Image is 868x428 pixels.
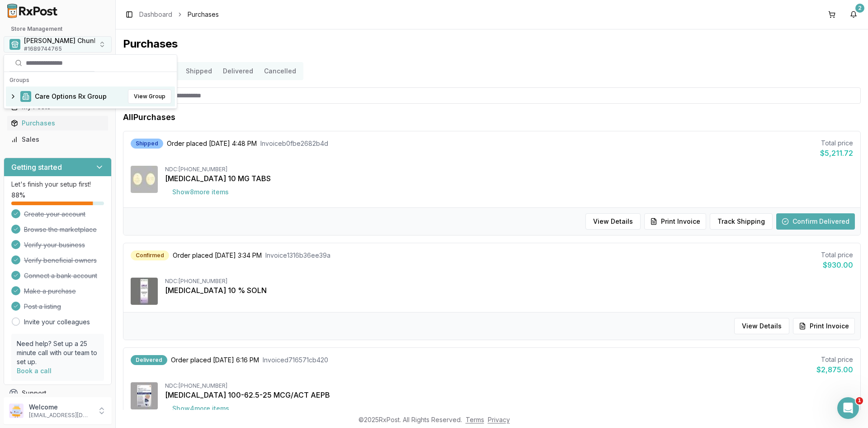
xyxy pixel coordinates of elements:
[171,356,259,365] span: Order placed [DATE] 6:16 PM
[123,37,861,51] h1: Purchases
[24,240,85,250] span: Verify your business
[734,318,789,334] button: View Details
[165,278,853,285] div: NDC: [PHONE_NUMBER]
[265,251,330,260] span: Invoice 1316b36ee39a
[793,318,855,334] button: Print Invoice
[263,356,328,365] span: Invoice d716571cb420
[17,339,99,366] p: Need help? Set up a 25 minute call with our team to set up.
[24,287,76,296] span: Make a purchase
[165,173,853,184] div: [MEDICAL_DATA] 10 MG TABS
[128,89,171,104] button: View Group
[24,36,131,45] span: [PERSON_NAME] Chunk Pharmacy
[856,397,863,404] span: 1
[644,213,706,230] button: Print Invoice
[4,116,112,130] button: Purchases
[466,416,484,423] a: Terms
[9,404,24,418] img: User avatar
[837,397,859,419] iframe: Intercom live chat
[11,135,104,144] div: Sales
[123,111,175,124] h1: All Purchases
[855,4,864,13] div: 2
[260,139,328,148] span: Invoice b0fbe2682b4d
[24,256,97,265] span: Verify beneficial owners
[820,148,853,159] div: $5,211.72
[180,64,217,78] button: Shipped
[165,382,853,390] div: NDC: [PHONE_NUMBER]
[165,166,853,173] div: NDC: [PHONE_NUMBER]
[165,184,236,200] button: Show8more items
[139,10,219,19] nav: breadcrumb
[24,317,90,327] a: Invite your colleagues
[173,251,262,260] span: Order placed [DATE] 3:34 PM
[259,64,302,78] button: Cancelled
[165,400,236,417] button: Show4more items
[35,92,107,101] span: Care Options Rx Group
[11,119,104,128] div: Purchases
[29,412,92,419] p: [EMAIL_ADDRESS][DOMAIN_NAME]
[131,250,169,260] div: Confirmed
[821,260,853,270] div: $930.00
[11,180,104,189] p: Let's finish your setup first!
[188,10,219,19] span: Purchases
[24,271,97,280] span: Connect a bank account
[846,7,861,22] button: 2
[131,278,158,305] img: Jublia 10 % SOLN
[821,250,853,260] div: Total price
[776,213,855,230] button: Confirm Delivered
[131,382,158,409] img: Trelegy Ellipta 100-62.5-25 MCG/ACT AEPB
[24,45,62,53] span: # 1689744765
[131,355,167,365] div: Delivered
[24,210,85,219] span: Create your account
[6,74,175,87] div: Groups
[4,385,112,401] button: Support
[167,139,257,148] span: Order placed [DATE] 4:48 PM
[131,139,163,149] div: Shipped
[7,115,108,131] a: Purchases
[816,355,853,364] div: Total price
[820,139,853,148] div: Total price
[139,10,172,19] a: Dashboard
[488,416,510,423] a: Privacy
[17,367,52,375] a: Book a call
[217,64,259,78] button: Delivered
[4,36,112,53] button: Select a view
[24,225,97,234] span: Browse the marketplace
[585,213,641,230] button: View Details
[816,364,853,375] div: $2,875.00
[165,390,853,400] div: [MEDICAL_DATA] 100-62.5-25 MCG/ACT AEPB
[165,285,853,296] div: [MEDICAL_DATA] 10 % SOLN
[131,166,158,193] img: Jardiance 10 MG TABS
[4,4,61,18] img: RxPost Logo
[4,132,112,147] button: Sales
[29,403,92,412] p: Welcome
[7,131,108,148] a: Sales
[24,302,61,311] span: Post a listing
[710,213,773,230] button: Track Shipping
[11,162,62,173] h3: Getting started
[4,25,112,33] h2: Store Management
[11,191,25,200] span: 88 %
